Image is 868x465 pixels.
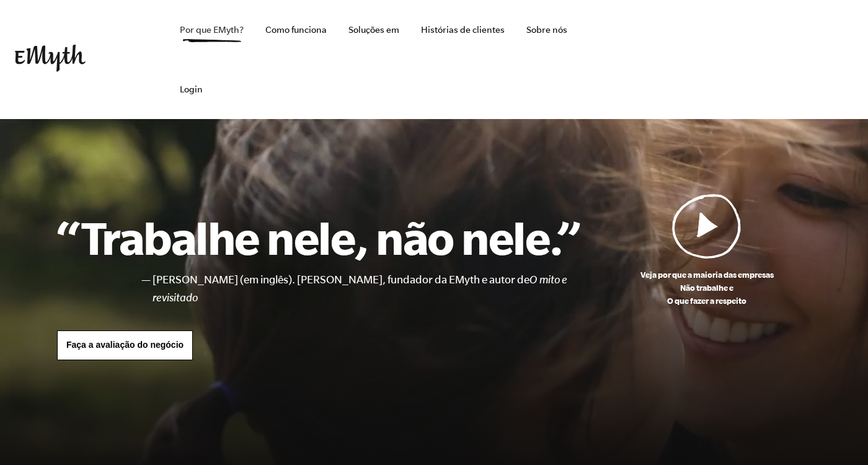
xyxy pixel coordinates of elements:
[723,46,853,73] iframe: Embedded CTA
[66,340,184,350] span: Faça a avaliação do negócio
[153,271,603,307] li: [PERSON_NAME] (em inglês). [PERSON_NAME], fundador da EMyth e autor de
[170,60,213,119] a: Login
[672,193,742,259] img: Play Video
[587,46,717,73] iframe: Embedded CTA
[57,210,603,265] h1: “Trabalhe nele, não nele.”
[806,405,868,465] div: Widget de chat
[603,268,811,308] p: Veja por que a maioria das empresas Não trabalhe e O que fazer a respeito
[153,273,567,304] i: O mito e revisitado
[806,405,868,465] iframe: Widget de bate-papo
[57,330,193,360] a: Faça a avaliação do negócio
[603,193,811,308] a: Veja por que a maioria das empresasNão trabalhe eO que fazer a respeito
[15,45,86,72] img: EMyth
